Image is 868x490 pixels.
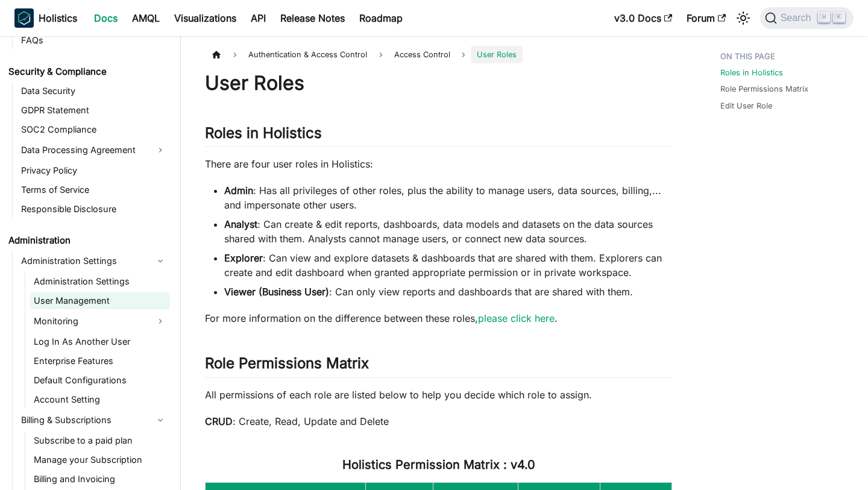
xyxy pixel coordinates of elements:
a: Home page [205,46,228,63]
h2: Role Permissions Matrix [205,354,672,377]
kbd: ⌘ [818,12,830,23]
h3: Holistics Permission Matrix : v4.0 [205,457,672,473]
strong: Explorer [224,252,263,264]
a: FAQs [17,32,170,49]
b: Holistics [39,11,77,25]
a: Data Processing Agreement [17,140,170,160]
a: SOC2 Compliance [17,121,170,138]
a: Monitoring [30,312,170,331]
img: Holistics [14,8,34,28]
span: Access Control [394,50,450,59]
a: Docs [87,8,125,28]
a: Privacy Policy [17,162,170,179]
li: : Can view and explore datasets & dashboards that are shared with them. Explorers can create and ... [224,251,672,280]
a: Administration Settings [30,273,170,290]
a: Default Configurations [30,372,170,389]
a: v3.0 Docs [607,8,679,28]
li: : Can only view reports and dashboards that are shared with them. [224,284,672,299]
a: Roadmap [352,8,410,28]
strong: Analyst [224,218,257,230]
a: Account Setting [30,391,170,408]
a: Roles in Holistics [720,67,783,78]
a: User Management [30,292,170,309]
h1: User Roles [205,71,672,95]
button: Search (Command+K) [760,7,854,29]
nav: Breadcrumbs [205,46,672,63]
h2: Roles in Holistics [205,124,672,147]
strong: CRUD [205,415,233,427]
a: Forum [679,8,733,28]
a: Terms of Service [17,181,170,198]
li: : Has all privileges of other roles, plus the ability to manage users, data sources, billing,... ... [224,183,672,212]
a: Administration Settings [17,251,170,271]
strong: Admin [224,184,253,196]
a: Visualizations [167,8,244,28]
a: AMQL [125,8,167,28]
a: Access Control [388,46,456,63]
a: Log In As Another User [30,333,170,350]
a: Edit User Role [720,100,772,112]
a: Data Security [17,83,170,99]
p: There are four user roles in Holistics: [205,157,672,171]
p: : Create, Read, Update and Delete [205,414,672,429]
li: : Can create & edit reports, dashboards, data models and datasets on the data sources shared with... [224,217,672,246]
a: HolisticsHolistics [14,8,77,28]
strong: Viewer (Business User) [224,286,329,298]
p: All permissions of each role are listed below to help you decide which role to assign. [205,388,672,402]
a: Billing and Invoicing [30,471,170,488]
a: Manage your Subscription [30,451,170,468]
button: Switch between dark and light mode (currently light mode) [734,8,753,28]
span: Authentication & Access Control [242,46,373,63]
a: Role Permissions Matrix [720,83,808,95]
a: API [244,8,273,28]
a: please click here [478,312,555,324]
a: Subscribe to a paid plan [30,432,170,449]
span: User Roles [471,46,523,63]
a: Security & Compliance [5,63,170,80]
a: Enterprise Features [30,353,170,369]
p: For more information on the difference between these roles, . [205,311,672,325]
a: Responsible Disclosure [17,201,170,218]
kbd: K [833,12,845,23]
span: Search [777,13,819,24]
a: Billing & Subscriptions [17,410,170,430]
a: GDPR Statement [17,102,170,119]
a: Administration [5,232,170,249]
a: Release Notes [273,8,352,28]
